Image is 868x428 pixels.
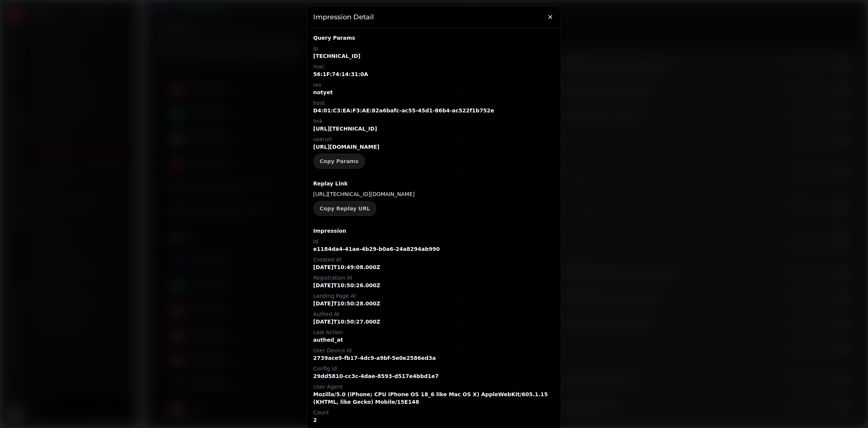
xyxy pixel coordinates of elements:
[313,227,555,235] p: Impression
[313,89,555,96] p: notyet
[313,347,555,354] p: User Device Id
[313,318,555,325] p: [DATE]T10:50:27.000Z
[313,416,555,424] p: 2
[313,292,555,300] p: Landing Page At
[313,117,555,125] p: link
[313,52,555,60] p: [TECHNICAL_ID]
[313,310,555,318] p: Authed At
[313,201,376,216] button: Copy Replay URL
[313,282,555,289] p: [DATE]T10:50:26.000Z
[313,190,555,198] p: [URL][TECHNICAL_ID][DOMAIN_NAME]
[320,206,370,211] span: Copy Replay URL
[313,143,555,151] p: [URL][DOMAIN_NAME]
[313,180,555,187] p: Replay Link
[313,263,555,271] p: [DATE]T10:49:08.000Z
[313,70,555,78] p: 56:1F:74:14:31:0A
[313,99,555,107] p: host
[313,63,555,70] p: mac
[313,354,555,362] p: 2739ace9-fb17-4dc9-a9bf-5e0e2586ed3a
[313,365,555,372] p: Config Id
[313,125,555,132] p: [URL][TECHNICAL_ID]
[313,245,555,253] p: e1184da4-41ae-4b29-b0a6-24a8294ab990
[313,328,555,336] p: Last Action
[313,45,555,52] p: ip
[313,238,555,245] p: Id
[313,372,555,380] p: 29dd5810-cc3c-4dae-8593-d517e4bbd1e7
[313,336,555,344] p: authed_at
[313,274,555,282] p: Registration At
[313,391,555,406] p: Mozilla/5.0 (iPhone; CPU iPhone OS 18_6 like Mac OS X) AppleWebKit/605.1.15 (KHTML, like Gecko) M...
[313,300,555,307] p: [DATE]T10:50:28.000Z
[313,81,555,89] p: res
[313,383,555,391] p: User Agent
[313,12,555,22] h3: Impression detail
[313,107,555,114] p: D4:01:C3:EA:F3:AE:82a6bafc-ac55-45d1-86b4-ac522f1b752e
[313,154,365,169] button: Copy Params
[313,34,555,42] p: Query Params
[313,135,555,143] p: userurl
[320,159,359,164] span: Copy Params
[313,256,555,263] p: Created At
[313,409,555,416] p: Count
